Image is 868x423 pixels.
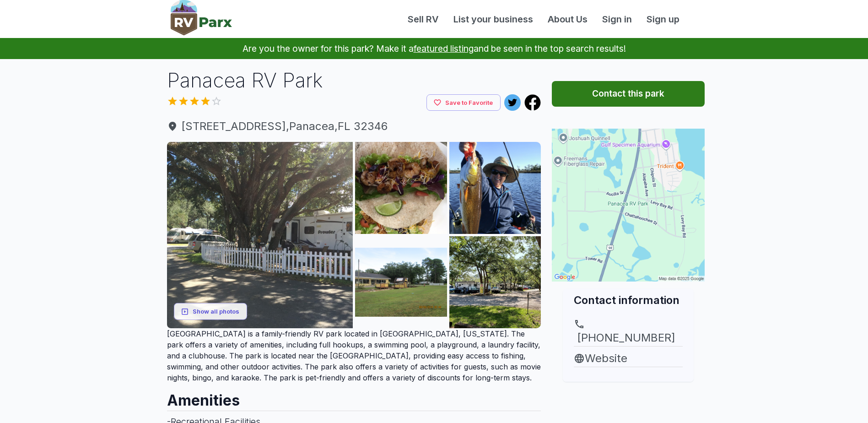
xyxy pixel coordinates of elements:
[167,66,541,94] h1: Panacea RV Park
[639,12,687,26] a: Sign up
[11,38,857,59] p: Are you the owner for this park? Make it a and be seen in the top search results!
[574,293,683,308] h2: Contact information
[400,12,446,26] a: Sell RV
[174,303,247,320] button: Show all photos
[574,350,683,367] a: Website
[355,236,447,328] img: AAcXr8roDvMn_gJxTAdmbshuIhFSs4m4RraH6Se0PhZGbqZV7slEjrUSdrlsL0HBlQkiTLsfT0u-luEy_yrXW2SlvJHEeBNMQ...
[167,328,541,383] p: [GEOGRAPHIC_DATA] is a family-friendly RV park located in [GEOGRAPHIC_DATA], [US_STATE]. The park...
[446,12,540,26] a: List your business
[540,12,595,26] a: About Us
[167,383,541,411] h2: Amenities
[449,236,541,328] img: AAcXr8qH4ck4oXiZ5toIuhYNJ4CCszWeRO8Ki2cObFbPDOb2qwsiUTxjmW5N2TQ2QB98Y213XgJyfa2F8LKJ_s3RBobrweJ1C...
[426,94,501,111] button: Save to Favorite
[167,118,541,135] span: [STREET_ADDRESS] , Panacea , FL 32346
[449,142,541,234] img: AAcXr8qYF3Is84Z0driLjLg_Vn_J0BOIs_7Ar_owfjoOYFDmQm45hImg-UlEhVQ3vWDqiKtgyNTQISjf7lSqStCQ80Q0sFBxT...
[414,43,474,54] a: featured listing
[574,319,683,346] a: [PHONE_NUMBER]
[552,81,705,107] button: Contact this park
[355,142,447,234] img: AAcXr8qIUvfjDIIeSX3R88i6M79bZrls1zaBTPwV-vGFFDdco0p8Ur3SPTuKY16F8CFsomF0XekQc6Gf-quKwWBS4g9SZKgIU...
[595,12,639,26] a: Sign in
[552,129,705,282] img: Map for Panacea RV Park
[167,142,353,328] img: AAcXr8qmhsqHYsNrv3pRnT8EC5SPMDKze76_Y0CxPK0zJ61wqBI3MPkZfFn2UNpCl0wybLQ01NrxUMoTsfiVPhkxCNFOosBZc...
[167,118,541,135] a: [STREET_ADDRESS],Panacea,FL 32346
